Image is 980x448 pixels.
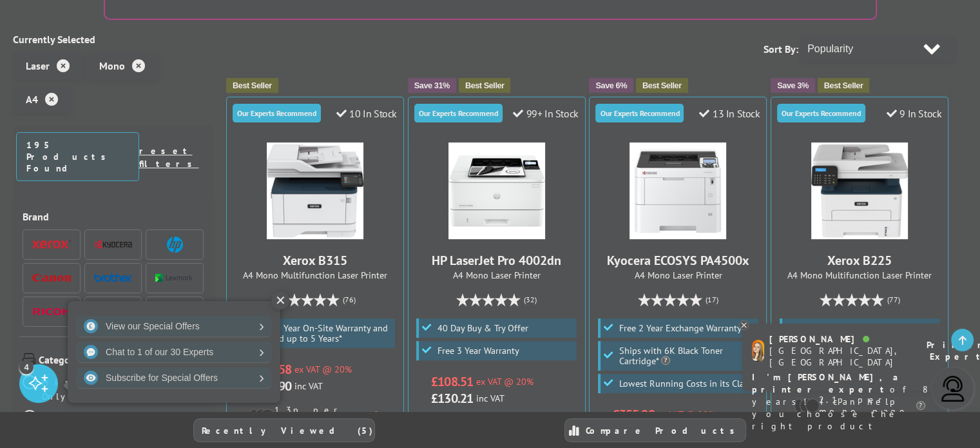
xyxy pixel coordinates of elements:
[940,376,966,402] img: user-headset-light.svg
[769,333,910,345] div: [PERSON_NAME]
[233,81,272,90] span: Best Seller
[818,78,870,93] button: Best Seller
[586,425,742,436] span: Compare Products
[294,380,323,392] span: inc VAT
[769,345,910,368] div: [GEOGRAPHIC_DATA], [GEOGRAPHIC_DATA]
[32,237,71,253] a: Xerox
[619,346,755,366] span: Ships with 6K Black Toner Cartridge*
[752,371,936,433] p: of 8 years! I can help you choose the right product
[448,229,545,242] a: HP LaserJet Pro 4002dn
[94,270,133,286] a: Brother
[32,308,71,315] img: Ricoh
[343,287,356,312] span: (76)
[706,287,718,312] span: (17)
[167,237,183,253] img: HP
[595,104,684,122] div: Our Experts Recommend
[155,274,194,282] img: Lexmark
[256,323,392,344] span: Free 3 Year On-Site Warranty and Extend up to 5 Years*
[233,269,397,281] span: A4 Mono Multifunction Laser Printer
[414,104,503,122] div: Our Experts Recommend
[249,404,380,427] li: 1.3p per mono page
[448,142,545,239] img: HP LaserJet Pro 4002dn
[699,107,760,120] div: 13 In Stock
[437,346,519,356] span: Free 3 Year Warranty
[94,240,133,249] img: Kyocera
[267,229,363,242] a: Xerox B315
[408,78,456,93] button: Save 31%
[613,406,655,423] span: £355.99
[658,408,715,420] span: ex VAT @ 20%
[32,274,71,282] img: Canon
[629,142,726,239] img: Kyocera ECOSYS PA4500x
[431,373,473,390] span: £108.51
[459,78,511,93] button: Best Seller
[476,392,504,404] span: inc VAT
[233,104,321,122] div: Our Experts Recommend
[23,410,163,424] a: Multifunction
[619,323,742,333] span: Free 2 Year Exchange Warranty
[513,107,579,120] div: 99+ In Stock
[524,287,537,312] span: (32)
[226,78,278,93] button: Best Seller
[155,270,194,286] a: Lexmark
[564,418,746,442] a: Compare Products
[764,43,798,55] span: Sort By:
[636,78,688,93] button: Best Seller
[294,363,352,375] span: ex VAT @ 20%
[777,104,865,122] div: Our Experts Recommend
[271,291,289,309] div: ✕
[23,353,35,366] img: Category
[465,81,504,90] span: Best Seller
[824,81,863,90] span: Best Seller
[595,81,626,90] span: Save 6%
[415,269,579,281] span: A4 Mono Laser Printer
[629,229,726,242] a: Kyocera ECOSYS PA4500x
[139,145,199,170] a: reset filters
[752,340,764,362] img: amy-livechat.png
[431,390,473,407] span: £130.21
[887,107,942,120] div: 9 In Stock
[155,237,194,253] a: HP
[887,287,900,312] span: (77)
[432,252,561,269] a: HP LaserJet Pro 4002dn
[32,240,71,249] img: Xerox
[801,323,919,333] span: Free 3 Year On-Site Warranty*
[619,378,752,389] span: Lowest Running Costs in its Class
[476,375,533,387] span: ex VAT @ 20%
[19,360,34,374] div: 4
[827,252,892,269] a: Xerox B225
[596,269,760,281] span: A4 Mono Laser Printer
[267,142,363,239] img: Xerox B315
[13,33,213,46] div: Currently Selected
[26,59,50,72] span: Laser
[26,93,38,106] span: A4
[778,269,941,281] span: A4 Mono Multifunction Laser Printer
[771,78,814,93] button: Save 3%
[642,81,682,90] span: Best Seller
[39,353,204,369] span: Category
[589,78,633,93] button: Save 6%
[16,132,139,181] span: 195 Products Found
[32,304,71,320] a: Ricoh
[283,252,347,269] a: Xerox B315
[777,81,808,90] span: Save 3%
[94,237,133,253] a: Kyocera
[23,210,204,223] span: Brand
[336,107,397,120] div: 10 In Stock
[77,316,271,336] a: View our Special Offers
[414,81,450,90] span: Save 31%
[752,371,902,395] b: I'm [PERSON_NAME], a printer expert
[437,323,528,333] span: 40 Day Buy & Try Offer
[77,342,271,362] a: Chat to 1 of our 30 Experts
[607,252,749,269] a: Kyocera ECOSYS PA4500x
[32,270,71,286] a: Canon
[811,229,908,242] a: Xerox B225
[193,418,375,442] a: Recently Viewed (5)
[77,367,271,388] a: Subscribe for Special Offers
[811,142,908,239] img: Xerox B225
[202,425,373,436] span: Recently Viewed (5)
[99,59,125,72] span: Mono
[94,273,133,282] img: Brother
